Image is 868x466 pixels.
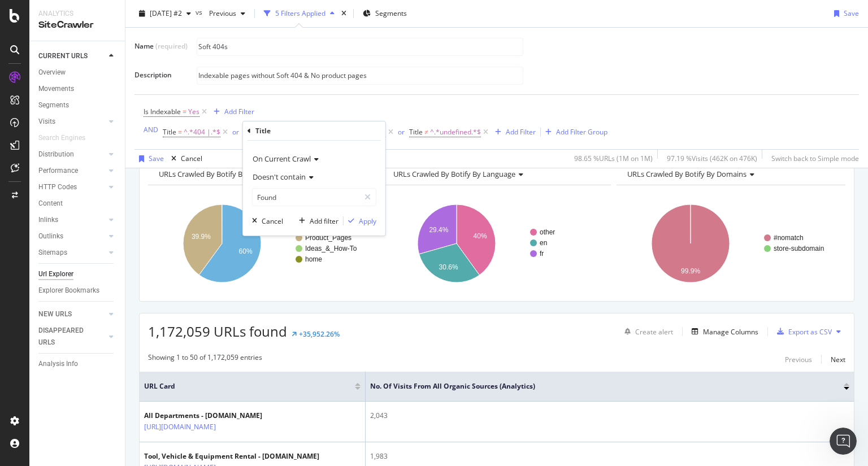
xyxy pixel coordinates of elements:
[38,149,74,160] div: Distribution
[262,216,283,226] div: Cancel
[358,5,411,23] button: Segments
[38,214,106,226] a: Inlinks
[181,154,202,163] div: Cancel
[163,127,176,137] span: Title
[205,5,250,23] button: Previous
[38,325,96,349] div: DISAPPEARED URLS
[144,451,319,461] div: Tool, Vehicle & Equipment Rental - [DOMAIN_NAME]
[144,411,262,421] div: All Departments - [DOMAIN_NAME]
[38,116,106,128] a: Visits
[491,125,536,139] button: Add Filter
[831,352,845,366] button: Next
[148,194,374,293] svg: A chart.
[370,381,827,391] span: No. of Visits from All Organic Sources (Analytics)
[38,67,66,79] div: Overview
[774,245,824,252] text: store-subdomain
[439,263,458,271] text: 30.6%
[681,267,700,275] text: 99.9%
[38,83,74,95] div: Movements
[38,214,58,226] div: Inlinks
[38,358,78,370] div: Analysis Info
[383,194,609,293] svg: A chart.
[774,234,804,242] text: #nomatch
[339,8,349,19] div: times
[38,132,85,144] div: Search Engines
[38,198,63,210] div: Content
[370,411,849,421] div: 2,043
[232,127,239,137] div: or
[625,165,835,183] h4: URLs Crawled By Botify By domains
[259,5,339,23] button: 5 Filters Applied
[370,451,849,461] div: 1,983
[38,230,106,242] a: Outlinks
[38,165,106,177] a: Performance
[617,194,843,293] svg: A chart.
[844,8,859,18] div: Save
[506,127,536,137] div: Add Filter
[409,127,423,137] span: Title
[635,327,673,337] div: Create alert
[38,181,106,193] a: HTTP Codes
[785,355,812,364] div: Previous
[627,169,747,179] span: URLs Crawled By Botify By domains
[155,41,188,51] span: (required)
[556,127,607,137] div: Add Filter Group
[294,215,338,227] button: Add filter
[275,8,325,18] div: 5 Filters Applied
[398,127,405,137] div: or
[159,169,280,179] span: URLs Crawled By Botify By pagetype
[359,216,376,226] div: Apply
[134,150,164,168] button: Save
[134,5,196,23] button: [DATE] #2
[430,124,481,140] span: ^.*undefined.*$
[38,99,69,111] div: Segments
[134,41,188,54] label: Name
[144,421,216,433] a: [URL][DOMAIN_NAME]
[38,308,106,320] a: NEW URLS
[144,381,352,391] span: URL Card
[149,154,164,163] div: Save
[239,247,253,255] text: 60%
[178,127,182,137] span: =
[38,285,117,297] a: Explorer Bookmarks
[305,255,322,263] text: home
[38,230,63,242] div: Outlinks
[232,127,239,137] button: or
[424,127,428,137] span: ≠
[767,150,859,168] button: Switch back to Simple mode
[703,327,758,337] div: Manage Columns
[38,67,117,79] a: Overview
[38,132,97,144] a: Search Engines
[38,247,106,259] a: Sitemaps
[667,154,757,163] div: 97.19 % Visits ( 462K on 476K )
[38,99,117,111] a: Segments
[38,9,116,19] div: Analytics
[540,239,547,247] text: en
[184,124,220,140] span: ^.*404 |.*$
[473,232,487,240] text: 40%
[150,8,182,18] span: 2025 Aug. 21st #2
[196,7,205,17] span: vs
[38,165,78,177] div: Performance
[38,116,55,128] div: Visits
[253,154,311,164] span: On Current Crawl
[183,107,186,116] span: =
[38,268,117,280] a: Url Explorer
[38,268,73,280] div: Url Explorer
[253,172,306,182] span: Doesn't contain
[157,165,367,183] h4: URLs Crawled By Botify By pagetype
[248,215,283,227] button: Cancel
[188,104,199,120] span: Yes
[772,323,832,341] button: Export as CSV
[224,107,254,116] div: Add Filter
[38,181,77,193] div: HTTP Codes
[38,308,72,320] div: NEW URLS
[540,250,544,258] text: fr
[38,83,117,95] a: Movements
[38,358,117,370] a: Analysis Info
[38,198,117,210] a: Content
[144,125,158,134] div: AND
[785,352,812,366] button: Previous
